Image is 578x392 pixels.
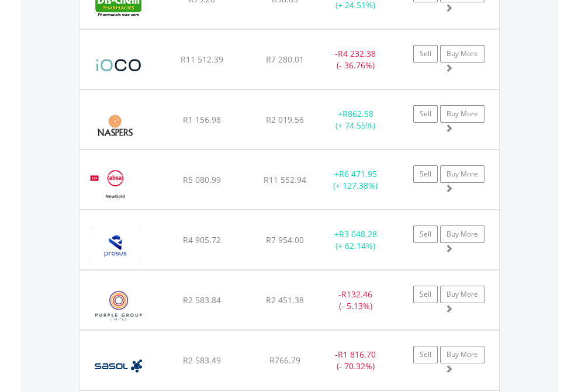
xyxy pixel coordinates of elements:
[85,105,144,146] img: EQU.ZA.NPN.png
[85,165,144,206] img: EQU.ZA.GLD.png
[183,174,221,185] span: R5 080.99
[338,349,376,360] span: R1 816.70
[413,226,438,243] a: Sell
[341,289,372,300] span: R132.46
[319,48,392,71] div: - (- 36.76%)
[319,349,392,372] div: - (- 70.32%)
[339,168,377,179] span: R6 471.95
[264,174,306,185] span: R11 552.94
[342,108,373,119] span: R862.58
[440,226,484,243] a: Buy More
[181,54,223,65] span: R11 512.39
[413,286,438,303] a: Sell
[266,114,304,125] span: R2 019.56
[319,108,392,131] div: + (+ 74.55%)
[338,48,376,59] span: R4 232.38
[440,105,484,123] a: Buy More
[85,225,144,266] img: EQU.ZA.PRX.png
[183,355,221,366] span: R2 583.49
[440,346,484,363] a: Buy More
[440,165,484,183] a: Buy More
[85,285,153,327] img: EQU.ZA.PPE.png
[413,45,438,63] a: Sell
[183,294,221,306] span: R2 583.84
[440,45,484,63] a: Buy More
[319,168,392,192] div: + (+ 127.38%)
[85,345,151,387] img: EQU.ZA.SOL.png
[183,234,221,245] span: R4 905.72
[183,114,221,125] span: R1 156.98
[413,105,438,123] a: Sell
[266,54,304,65] span: R7 280.01
[413,346,438,363] a: Sell
[339,228,377,240] span: R3 048.28
[319,289,392,312] div: - (- 5.13%)
[440,286,484,303] a: Buy More
[319,228,392,252] div: + (+ 62.14%)
[413,165,438,183] a: Sell
[266,234,304,245] span: R7 954.00
[266,294,304,306] span: R2 451.38
[269,355,300,366] span: R766.79
[85,44,153,86] img: EQU.ZA.IOC.png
